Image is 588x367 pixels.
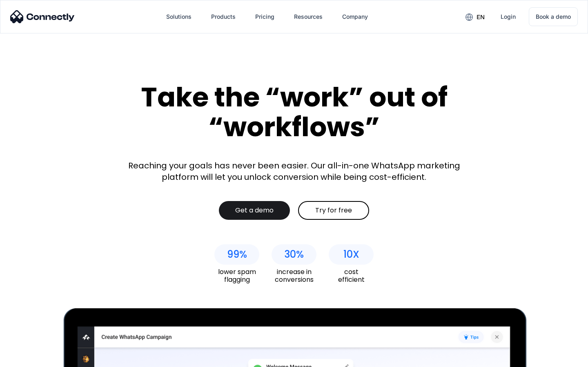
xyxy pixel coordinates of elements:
[501,11,516,22] div: Login
[10,10,75,23] img: Connectly Logo
[298,201,369,220] a: Try for free
[329,268,374,283] div: cost efficient
[211,11,236,22] div: Products
[227,249,247,260] div: 99%
[122,160,465,183] div: Reaching your goals has never been easier. Our all-in-one WhatsApp marketing platform will let yo...
[315,206,352,214] div: Try for free
[529,7,578,26] a: Book a demo
[284,249,304,260] div: 30%
[235,206,274,214] div: Get a demo
[494,7,522,27] a: Login
[219,201,290,220] a: Get a demo
[343,249,359,260] div: 10X
[214,268,259,283] div: lower spam flagging
[255,11,274,22] div: Pricing
[110,82,478,141] div: Take the “work” out of “workflows”
[477,11,485,23] div: en
[294,11,323,22] div: Resources
[342,11,368,22] div: Company
[272,268,316,283] div: increase in conversions
[16,353,49,364] ul: Language list
[8,353,49,364] aside: Language selected: English
[249,7,281,27] a: Pricing
[166,11,192,22] div: Solutions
